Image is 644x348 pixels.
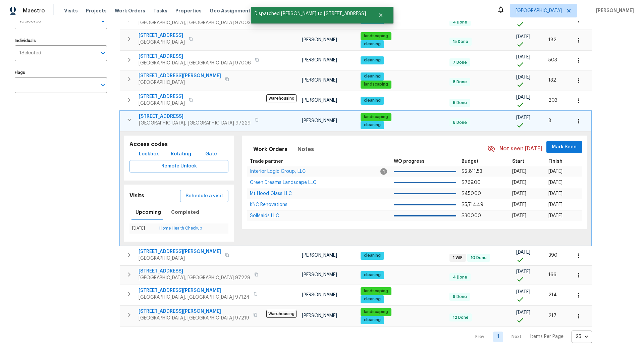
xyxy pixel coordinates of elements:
[462,159,479,164] span: Budget
[361,98,383,103] span: cleaning
[572,328,592,345] div: 25
[450,100,470,106] span: 8 Done
[98,48,108,58] button: Open
[302,78,337,83] span: [PERSON_NAME]
[450,255,465,261] span: 1 WIP
[98,80,108,90] button: Open
[64,7,78,14] span: Visits
[253,145,287,154] span: Work Orders
[251,7,370,21] span: Dispatched [PERSON_NAME] to [STREET_ADDRESS]
[250,169,306,173] a: Interior Logic Group, LLC
[19,50,41,56] span: 1 Selected
[136,208,161,216] span: Upcoming
[250,192,292,196] a: Mt Hood Glass LLC
[593,7,634,14] span: [PERSON_NAME]
[19,18,41,24] span: 1 Selected
[139,294,250,301] span: [GEOGRAPHIC_DATA], [GEOGRAPHIC_DATA] 97124
[302,253,337,258] span: [PERSON_NAME]
[548,78,556,83] span: 132
[548,272,556,277] span: 166
[139,93,185,100] span: [STREET_ADDRESS]
[516,55,530,59] span: [DATE]
[450,79,470,85] span: 8 Done
[462,202,483,207] span: $5,714.49
[548,213,562,218] span: [DATE]
[394,159,425,164] span: WO progress
[512,213,526,218] span: [DATE]
[499,145,542,153] span: Not seen [DATE]
[115,7,145,14] span: Work Orders
[548,191,562,196] span: [DATE]
[203,150,219,158] span: Gate
[548,202,562,207] span: [DATE]
[210,7,253,14] span: Geo Assignments
[139,275,250,281] span: [GEOGRAPHIC_DATA], [GEOGRAPHIC_DATA] 97229
[139,53,251,60] span: [STREET_ADDRESS]
[548,118,551,123] span: 8
[361,317,383,323] span: cleaning
[450,294,470,300] span: 9 Done
[250,203,287,207] a: KNC Renovations
[361,288,391,294] span: landscaping
[139,248,221,255] span: [STREET_ADDRESS][PERSON_NAME]
[462,169,482,174] span: $2,811.53
[493,332,503,342] a: Goto page 1
[548,180,562,185] span: [DATE]
[469,331,592,343] nav: Pagination Navigation
[129,141,228,148] h5: Access codes
[546,141,582,153] button: Mark Seen
[516,269,530,274] span: [DATE]
[15,39,107,43] label: Individuals
[450,60,470,65] span: 7 Done
[302,98,337,103] span: [PERSON_NAME]
[139,72,221,79] span: [STREET_ADDRESS][PERSON_NAME]
[139,308,249,315] span: [STREET_ADDRESS][PERSON_NAME]
[548,313,556,318] span: 217
[370,8,392,22] button: Close
[361,73,383,79] span: cleaning
[512,202,526,207] span: [DATE]
[361,272,383,278] span: cleaning
[302,58,337,62] span: [PERSON_NAME]
[139,19,251,26] span: [GEOGRAPHIC_DATA], [GEOGRAPHIC_DATA] 97003
[548,253,557,258] span: 390
[450,19,470,25] span: 4 Done
[548,159,562,164] span: Finish
[250,181,316,185] a: Green Dreams Landscape LLC
[552,143,577,151] span: Mark Seen
[139,255,221,262] span: [GEOGRAPHIC_DATA]
[361,114,391,120] span: landscaping
[450,120,470,126] span: 6 Done
[462,213,481,218] span: $300.00
[361,57,383,63] span: cleaning
[548,293,557,297] span: 214
[15,70,107,74] label: Flags
[139,268,250,275] span: [STREET_ADDRESS]
[516,75,530,80] span: [DATE]
[168,148,194,160] button: Rotating
[139,79,221,86] span: [GEOGRAPHIC_DATA]
[516,35,530,39] span: [DATE]
[462,191,481,196] span: $450.00
[139,39,185,46] span: [GEOGRAPHIC_DATA]
[516,310,530,315] span: [DATE]
[468,255,489,261] span: 10 Done
[302,293,337,297] span: [PERSON_NAME]
[98,16,108,26] button: Open
[548,98,557,103] span: 203
[516,115,530,120] span: [DATE]
[250,202,287,207] span: KNC Renovations
[361,253,383,258] span: cleaning
[159,226,202,230] a: Home Health Checkup
[180,190,228,202] button: Schedule a visit
[548,38,556,42] span: 182
[361,296,383,302] span: cleaning
[302,38,337,42] span: [PERSON_NAME]
[516,250,530,255] span: [DATE]
[512,191,526,196] span: [DATE]
[361,82,391,87] span: landscaping
[250,159,283,164] span: Trade partner
[86,7,107,14] span: Projects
